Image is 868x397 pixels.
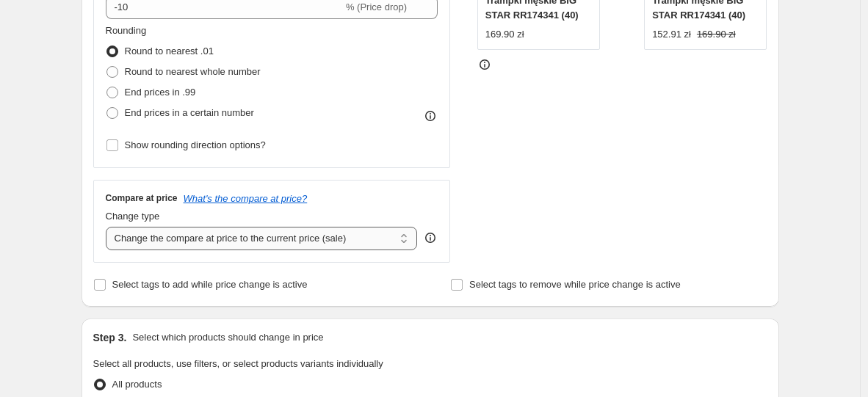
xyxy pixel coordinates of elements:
[132,330,323,345] p: Select which products should change in price
[652,27,691,42] div: 152.91 zł
[112,279,308,290] span: Select tags to add while price change is active
[485,27,524,42] div: 169.90 zł
[106,192,178,204] h3: Compare at price
[469,279,681,290] span: Select tags to remove while price change is active
[112,379,162,390] span: All products
[125,45,214,57] span: Round to nearest .01
[184,193,308,204] button: What's the compare at price?
[93,358,383,369] span: Select all products, use filters, or select products variants individually
[125,66,261,77] span: Round to nearest whole number
[125,107,254,118] span: End prices in a certain number
[125,139,266,150] span: Show rounding direction options?
[106,25,147,36] span: Rounding
[106,211,160,222] span: Change type
[697,27,736,42] strike: 169.90 zł
[125,87,196,98] span: End prices in .99
[346,1,407,12] span: % (Price drop)
[423,230,438,245] div: help
[93,330,127,345] h2: Step 3.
